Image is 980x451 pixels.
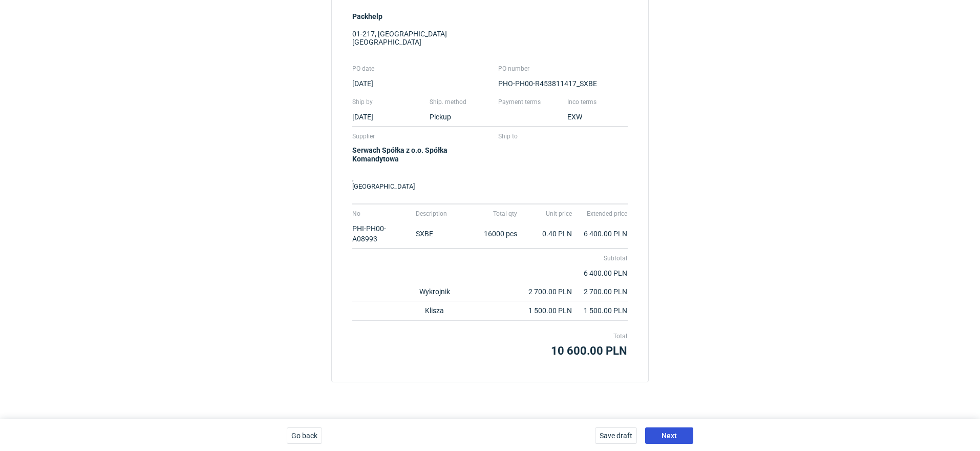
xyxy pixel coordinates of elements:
[352,127,490,142] th: Supplier
[595,427,637,444] button: Save draft
[490,93,559,108] th: Payment terms
[518,219,573,249] td: 0.40 PLN
[421,93,491,108] th: Ship. method
[600,432,632,439] span: Save draft
[559,108,628,127] td: EXW
[518,301,573,320] td: 1 500.00 PLN
[408,204,463,219] th: Description
[572,301,628,320] td: 1 500.00 PLN
[352,74,490,93] td: [DATE]
[352,12,628,59] div: 01-217, [GEOGRAPHIC_DATA] [GEOGRAPHIC_DATA]
[490,127,628,142] th: Ship to
[645,427,693,444] button: Next
[352,142,490,203] td: , [GEOGRAPHIC_DATA]
[572,219,628,249] td: 6 400.00 PLN
[662,432,677,439] span: Next
[462,219,518,249] td: 16000 pcs
[352,301,518,320] td: Klisza
[352,59,490,74] th: PO date
[352,108,421,127] td: [DATE]
[352,204,408,219] th: No
[518,204,573,219] th: Unit price
[572,282,628,301] td: 2 700.00 PLN
[421,108,491,127] td: Pickup
[352,249,628,264] th: Subtotal
[551,344,627,357] strong: 10 600.00 PLN
[352,282,518,301] td: Wykrojnik
[287,427,322,444] button: Go back
[352,219,408,249] td: PHI-PH00-A08993
[352,264,628,282] td: 6 400.00 PLN
[408,219,463,249] td: SXBE
[490,59,628,74] th: PO number
[462,204,518,219] th: Total qty
[352,320,628,342] th: Total
[352,12,628,21] h4: Packhelp
[518,282,573,301] td: 2 700.00 PLN
[352,93,421,108] th: Ship by
[291,432,317,439] span: Go back
[490,74,628,93] td: PHO-PH00-R453811417_SXBE
[559,93,628,108] th: Inco terms
[572,204,628,219] th: Extended price
[352,146,489,163] h4: Serwach Spółka z o.o. Spółka Komandytowa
